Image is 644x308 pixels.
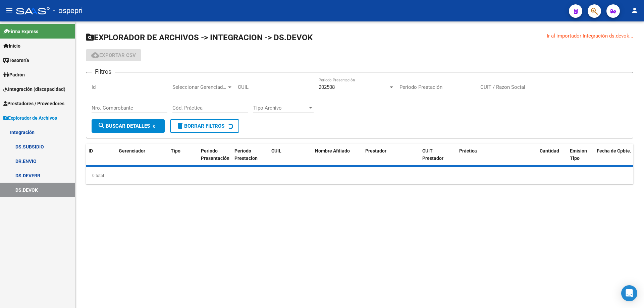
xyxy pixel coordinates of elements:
[457,144,537,166] datatable-header-cell: Práctica
[92,119,165,133] button: Buscar Detalles
[176,122,184,130] mat-icon: delete
[537,144,567,166] datatable-header-cell: Cantidad
[232,144,269,166] datatable-header-cell: Periodo Prestacion
[119,148,145,153] span: Gerenciador
[176,123,224,129] span: Borrar Filtros
[171,148,180,153] span: Tipo
[3,71,25,78] span: Padrón
[597,148,631,153] span: Fecha de Cpbte.
[3,100,64,107] span: Prestadores / Proveedores
[319,84,335,90] span: 202508
[271,148,281,153] span: CUIL
[269,144,312,166] datatable-header-cell: CUIL
[116,144,168,166] datatable-header-cell: Gerenciador
[3,28,38,35] span: Firma Express
[86,167,633,184] div: 0 total
[91,51,99,59] mat-icon: cloud_download
[198,144,232,166] datatable-header-cell: Periodo Presentación
[621,285,637,301] div: Open Intercom Messenger
[168,144,198,166] datatable-header-cell: Tipo
[567,144,594,166] datatable-header-cell: Emision Tipo
[86,144,116,166] datatable-header-cell: ID
[594,144,641,166] datatable-header-cell: Fecha de Cpbte.
[86,33,313,42] span: EXPLORADOR DE ARCHIVOS -> INTEGRACION -> DS.DEVOK
[201,148,229,161] span: Periodo Presentación
[315,148,350,153] span: Nombre Afiliado
[570,148,587,161] span: Emision Tipo
[98,123,150,129] span: Buscar Detalles
[172,84,227,90] span: Seleccionar Gerenciador
[420,144,457,166] datatable-header-cell: CUIT Prestador
[92,67,115,76] h3: Filtros
[234,148,258,161] span: Periodo Prestacion
[98,122,106,130] mat-icon: search
[540,148,559,153] span: Cantidad
[459,148,477,153] span: Práctica
[3,42,20,50] span: Inicio
[5,6,13,14] mat-icon: menu
[3,114,57,122] span: Explorador de Archivos
[3,85,65,93] span: Integración (discapacidad)
[312,144,363,166] datatable-header-cell: Nombre Afiliado
[547,32,633,40] div: Ir al importador Integración ds.devok...
[86,49,141,61] button: Exportar CSV
[170,119,239,133] button: Borrar Filtros
[365,148,386,153] span: Prestador
[363,144,420,166] datatable-header-cell: Prestador
[631,6,639,14] mat-icon: person
[53,3,83,18] span: - ospepri
[91,52,136,58] span: Exportar CSV
[253,105,308,111] span: Tipo Archivo
[3,57,29,64] span: Tesorería
[422,148,443,161] span: CUIT Prestador
[89,148,93,153] span: ID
